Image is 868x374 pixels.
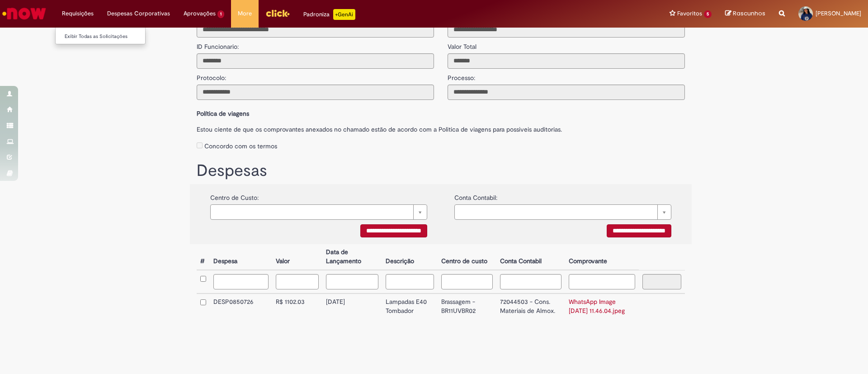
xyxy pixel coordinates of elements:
label: Centro de Custo: [210,189,259,202]
div: Padroniza [303,9,355,20]
th: Descrição [382,244,438,270]
a: Exibir Todas as Solicitações [56,32,155,42]
b: Política de viagens [197,109,249,118]
a: Limpar campo {0} [210,204,427,220]
span: 5 [704,10,712,18]
a: Limpar campo {0} [454,204,671,220]
th: Valor [272,244,323,270]
a: WhatsApp Image [DATE] 11.46.04.jpeg [569,298,625,315]
p: +GenAi [333,9,355,20]
th: Comprovante [565,244,639,270]
td: Lampadas E40 Tombador [382,294,438,319]
td: WhatsApp Image [DATE] 11.46.04.jpeg [565,294,639,319]
td: R$ 1102.03 [272,294,323,319]
a: Rascunhos [725,9,765,18]
th: # [197,244,210,270]
img: click_logo_yellow_360x200.png [265,6,290,20]
span: Aprovações [184,9,216,18]
span: Favoritos [677,9,702,18]
ul: Requisições [55,27,146,44]
img: ServiceNow [1,5,47,23]
td: [DATE] [322,294,382,319]
td: Brassagem - BR11UVBR02 [438,294,496,319]
label: Valor Total [448,38,476,51]
span: Rascunhos [733,9,765,18]
label: Conta Contabil: [454,189,497,202]
th: Centro de custo [438,244,496,270]
td: DESP0850726 [210,294,272,319]
span: 1 [217,10,224,18]
td: 72044503 - Cons. Materiais de Almox. [496,294,565,319]
th: Data de Lançamento [322,244,382,270]
span: More [238,9,252,18]
label: ID Funcionario: [197,38,239,51]
span: [PERSON_NAME] [816,9,861,17]
th: Conta Contabil [496,244,565,270]
span: Despesas Corporativas [107,9,170,18]
label: Estou ciente de que os comprovantes anexados no chamado estão de acordo com a Politica de viagens... [197,120,685,134]
label: Protocolo: [197,69,226,82]
label: Concordo com os termos [204,142,277,151]
label: Processo: [448,69,475,82]
span: Requisições [62,9,94,18]
th: Despesa [210,244,272,270]
h1: Despesas [197,162,685,180]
